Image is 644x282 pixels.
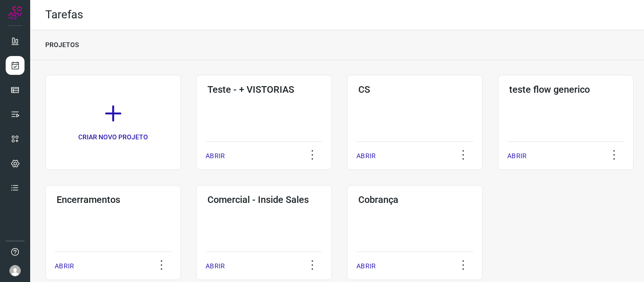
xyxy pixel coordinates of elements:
p: ABRIR [206,261,225,271]
img: avatar-user-boy.jpg [9,265,21,276]
p: ABRIR [507,151,527,161]
h3: teste flow generico [509,84,622,95]
h3: Cobrança [358,194,471,205]
h3: Teste - + VISTORIAS [207,84,321,95]
p: ABRIR [206,151,225,161]
p: ABRIR [55,261,74,271]
p: ABRIR [356,151,376,161]
p: CRIAR NOVO PROJETO [78,132,148,142]
h2: Tarefas [45,8,83,22]
h3: CS [358,84,471,95]
p: PROJETOS [45,40,79,50]
p: ABRIR [356,261,376,271]
img: Logo [8,6,22,20]
h3: Encerramentos [57,194,170,205]
h3: Comercial - Inside Sales [207,194,321,205]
